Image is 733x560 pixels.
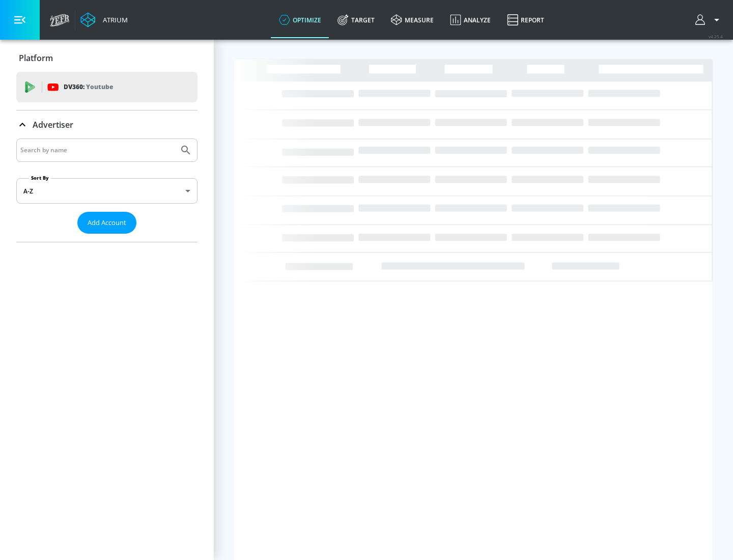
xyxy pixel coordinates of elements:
[64,81,113,93] p: DV360:
[16,234,198,242] nav: list of Advertiser
[16,178,198,204] div: A-Z
[80,12,128,27] a: Atrium
[77,212,136,234] button: Add Account
[329,2,383,38] a: Target
[20,144,175,157] input: Search by name
[86,81,113,92] p: Youtube
[16,138,198,242] div: Advertiser
[29,175,51,181] label: Sort By
[383,2,442,38] a: measure
[709,34,723,39] span: v 4.25.4
[33,119,73,130] p: Advertiser
[16,44,198,72] div: Platform
[99,15,128,24] div: Atrium
[88,217,126,229] span: Add Account
[16,110,198,139] div: Advertiser
[442,2,499,38] a: Analyze
[271,2,329,38] a: optimize
[16,72,198,102] div: DV360: Youtube
[499,2,552,38] a: Report
[19,52,53,64] p: Platform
